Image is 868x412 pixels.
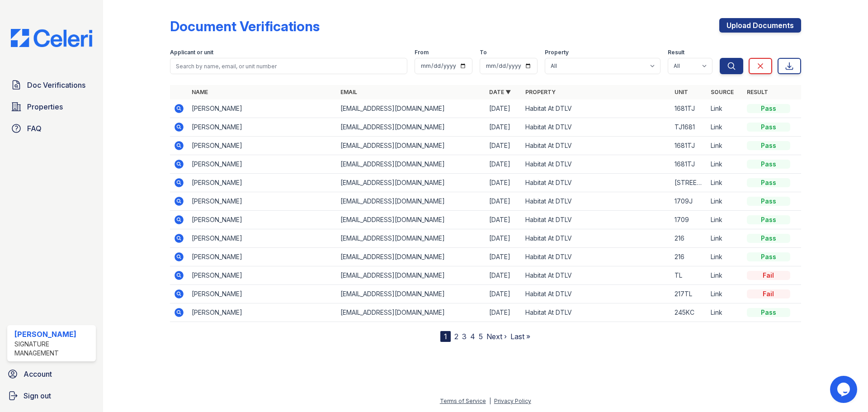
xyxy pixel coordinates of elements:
[522,192,670,211] td: Habitat At DTLV
[486,303,522,322] td: [DATE]
[415,49,429,56] label: From
[707,303,743,322] td: Link
[337,192,486,211] td: [EMAIL_ADDRESS][DOMAIN_NAME]
[337,99,486,118] td: [EMAIL_ADDRESS][DOMAIN_NAME]
[337,118,486,137] td: [EMAIL_ADDRESS][DOMAIN_NAME]
[27,80,85,90] span: Doc Verifications
[830,376,859,403] iframe: chat widget
[747,234,790,243] div: Pass
[486,285,522,303] td: [DATE]
[486,118,522,137] td: [DATE]
[675,89,688,95] a: Unit
[340,89,357,95] a: Email
[188,155,337,174] td: [PERSON_NAME]
[707,174,743,192] td: Link
[747,141,790,150] div: Pass
[545,49,569,56] label: Property
[747,123,790,132] div: Pass
[522,266,670,285] td: Habitat At DTLV
[7,76,96,94] a: Doc Verifications
[522,137,670,155] td: Habitat At DTLV
[337,211,486,229] td: [EMAIL_ADDRESS][DOMAIN_NAME]
[188,192,337,211] td: [PERSON_NAME]
[337,229,486,248] td: [EMAIL_ADDRESS][DOMAIN_NAME]
[337,285,486,303] td: [EMAIL_ADDRESS][DOMAIN_NAME]
[707,229,743,248] td: Link
[671,155,707,174] td: 1681TJ
[489,89,511,95] a: Date ▼
[192,89,208,95] a: Name
[522,211,670,229] td: Habitat At DTLV
[489,398,491,404] div: |
[7,119,96,137] a: FAQ
[522,174,670,192] td: Habitat At DTLV
[337,248,486,266] td: [EMAIL_ADDRESS][DOMAIN_NAME]
[522,303,670,322] td: Habitat At DTLV
[4,387,99,405] a: Sign out
[7,98,96,116] a: Properties
[671,211,707,229] td: 1709
[747,271,790,280] div: Fail
[747,215,790,224] div: Pass
[24,390,51,401] span: Sign out
[707,99,743,118] td: Link
[188,211,337,229] td: [PERSON_NAME]
[522,248,670,266] td: Habitat At DTLV
[188,285,337,303] td: [PERSON_NAME]
[747,104,790,113] div: Pass
[522,229,670,248] td: Habitat At DTLV
[486,137,522,155] td: [DATE]
[337,155,486,174] td: [EMAIL_ADDRESS][DOMAIN_NAME]
[671,303,707,322] td: 245KC
[27,101,63,112] span: Properties
[671,229,707,248] td: 216
[747,252,790,261] div: Pass
[462,332,467,341] a: 3
[747,308,790,317] div: Pass
[747,197,790,206] div: Pass
[188,99,337,118] td: [PERSON_NAME]
[671,99,707,118] td: 1681TJ
[707,266,743,285] td: Link
[337,303,486,322] td: [EMAIL_ADDRESS][DOMAIN_NAME]
[486,229,522,248] td: [DATE]
[486,99,522,118] td: [DATE]
[494,398,531,404] a: Privacy Policy
[486,211,522,229] td: [DATE]
[671,174,707,192] td: [STREET_ADDRESS][PERSON_NAME]
[525,89,556,95] a: Property
[188,137,337,155] td: [PERSON_NAME]
[486,332,507,341] a: Next ›
[707,285,743,303] td: Link
[188,266,337,285] td: [PERSON_NAME]
[707,211,743,229] td: Link
[337,137,486,155] td: [EMAIL_ADDRESS][DOMAIN_NAME]
[14,340,92,358] div: Signature Management
[454,332,458,341] a: 2
[671,137,707,155] td: 1681TJ
[470,332,475,341] a: 4
[711,89,734,95] a: Source
[479,332,483,341] a: 5
[668,49,684,56] label: Result
[4,365,99,383] a: Account
[747,89,768,95] a: Result
[719,18,801,33] a: Upload Documents
[188,118,337,137] td: [PERSON_NAME]
[188,303,337,322] td: [PERSON_NAME]
[747,160,790,169] div: Pass
[510,332,530,341] a: Last »
[188,229,337,248] td: [PERSON_NAME]
[747,178,790,187] div: Pass
[707,155,743,174] td: Link
[170,58,407,74] input: Search by name, email, or unit number
[747,289,790,298] div: Fail
[4,29,99,47] img: CE_Logo_Blue-a8612792a0a2168367f1c8372b55b34899dd931a85d93a1a3d3e32e68fde9ad4.png
[486,155,522,174] td: [DATE]
[170,18,320,34] div: Document Verifications
[440,331,451,342] div: 1
[522,155,670,174] td: Habitat At DTLV
[188,174,337,192] td: [PERSON_NAME]
[486,174,522,192] td: [DATE]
